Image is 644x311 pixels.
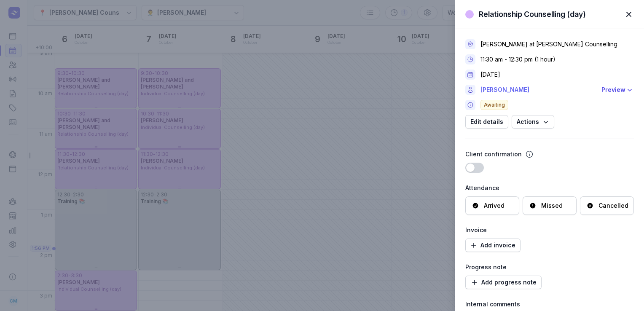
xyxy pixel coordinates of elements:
[517,117,549,127] span: Actions
[465,115,508,129] button: Edit details
[480,100,508,110] span: Awaiting
[465,299,634,309] div: Internal comments
[541,201,563,210] div: Missed
[601,85,625,95] div: Preview
[480,85,596,95] a: [PERSON_NAME]
[480,40,617,48] div: [PERSON_NAME] at [PERSON_NAME] Counselling
[601,85,634,95] button: Preview
[465,225,634,235] div: Invoice
[470,240,515,250] span: Add invoice
[480,70,500,79] div: [DATE]
[480,55,555,64] div: 11:30 am - 12:30 pm (1 hour)
[598,201,628,210] div: Cancelled
[479,9,586,19] div: Relationship Counselling (day)
[465,183,634,193] div: Attendance
[484,201,504,210] div: Arrived
[465,262,634,272] div: Progress note
[465,149,522,159] div: Client confirmation
[470,277,537,287] span: Add progress note
[470,117,503,127] span: Edit details
[512,115,554,129] button: Actions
